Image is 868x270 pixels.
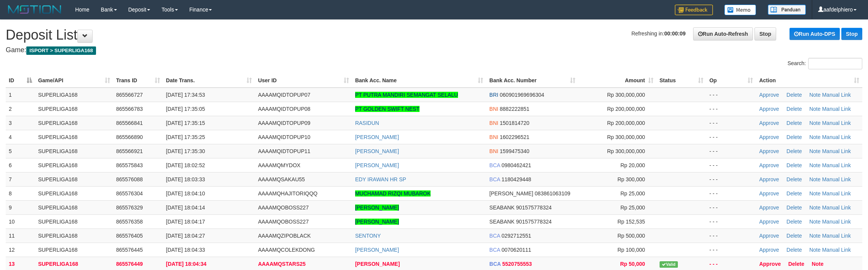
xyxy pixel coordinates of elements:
td: - - - [706,214,756,228]
span: AAAAMQIDTOPUP09 [258,120,310,126]
img: panduan.png [768,5,806,15]
td: 9 [6,200,35,214]
span: Copy 060901969696304 to clipboard [500,92,545,98]
a: Manual Link [822,162,851,168]
a: Manual Link [822,134,851,140]
span: [DATE] 18:03:33 [166,176,205,182]
span: Rp 152,535 [617,219,645,225]
span: Copy 0292712551 to clipboard [501,233,531,239]
a: Delete [786,162,802,168]
span: Rp 300,000,000 [607,134,645,140]
span: [DATE] 17:35:25 [166,134,205,140]
span: Copy 1501814720 to clipboard [500,120,530,126]
img: Feedback.jpg [675,5,713,15]
a: Delete [786,247,802,253]
a: Stop [841,28,862,40]
td: SUPERLIGA168 [35,144,113,158]
td: SUPERLIGA168 [35,102,113,116]
span: BCA [489,261,501,267]
a: Delete [786,204,802,211]
td: SUPERLIGA168 [35,116,113,130]
a: Approve [759,120,779,126]
a: Manual Link [822,148,851,154]
th: Bank Acc. Name: activate to sort column ascending [352,73,486,88]
span: SEABANK [489,219,514,225]
a: [PERSON_NAME] [355,148,399,154]
span: ISPORT > SUPERLIGA168 [26,46,96,55]
a: Approve [759,190,779,197]
span: AAAAMQIDTOPUP10 [258,134,310,140]
a: Note [809,176,821,182]
span: Copy 5520755553 to clipboard [502,261,532,267]
span: Copy 1599475340 to clipboard [500,148,530,154]
td: - - - [706,158,756,172]
span: BCA [489,247,500,253]
td: - - - [706,102,756,116]
td: SUPERLIGA168 [35,172,113,186]
td: - - - [706,144,756,158]
a: RASIDUN [355,120,379,126]
td: 3 [6,116,35,130]
a: Manual Link [822,219,851,225]
span: 865576405 [116,233,143,239]
span: [DATE] 18:04:14 [166,204,205,211]
span: Copy 0980462421 to clipboard [501,162,531,168]
td: 6 [6,158,35,172]
a: Delete [786,120,802,126]
td: SUPERLIGA168 [35,214,113,228]
span: AAAAMQIDTOPUP07 [258,92,310,98]
th: Bank Acc. Number: activate to sort column ascending [486,73,578,88]
span: AAAAMQHAJITORIQQQ [258,190,317,197]
a: Approve [759,134,779,140]
span: Rp 200,000,000 [607,120,645,126]
a: Manual Link [822,247,851,253]
a: Delete [786,176,802,182]
td: SUPERLIGA168 [35,130,113,144]
a: Delete [786,106,802,112]
a: [PERSON_NAME] [355,162,399,168]
a: Note [809,247,821,253]
span: Copy 8882222851 to clipboard [500,106,530,112]
th: User ID: activate to sort column ascending [255,73,352,88]
span: 865566921 [116,148,143,154]
a: [PERSON_NAME] [355,219,399,225]
td: 12 [6,243,35,257]
td: SUPERLIGA168 [35,158,113,172]
span: BNI [489,106,498,112]
span: 865575843 [116,162,143,168]
span: [DATE] 18:04:17 [166,219,205,225]
span: AAAAMQCOLEKDONG [258,247,315,253]
a: Approve [759,162,779,168]
a: Delete [786,134,802,140]
span: [DATE] 18:04:27 [166,233,205,239]
a: Delete [788,261,804,267]
a: Note [809,233,821,239]
span: 865576445 [116,247,143,253]
td: 10 [6,214,35,228]
a: Delete [786,190,802,197]
span: Rp 25,000 [620,190,645,197]
td: SUPERLIGA168 [35,186,113,200]
th: Amount: activate to sort column ascending [578,73,657,88]
a: Approve [759,219,779,225]
a: Stop [754,27,776,40]
a: Manual Link [822,204,851,211]
td: 7 [6,172,35,186]
a: Delete [786,233,802,239]
span: [DATE] 17:34:53 [166,92,205,98]
span: 865576088 [116,176,143,182]
span: AAAAMQMYDOX [258,162,300,168]
td: - - - [706,88,756,102]
span: [DATE] 17:35:15 [166,120,205,126]
a: Manual Link [822,92,851,98]
a: PT PUTRA MANDIRI SEMANGAT SELALU [355,92,458,98]
td: - - - [706,130,756,144]
th: Op: activate to sort column ascending [706,73,756,88]
th: Action: activate to sort column ascending [756,73,862,88]
span: AAAAMQSAKAU55 [258,176,305,182]
td: - - - [706,186,756,200]
td: SUPERLIGA168 [35,243,113,257]
a: Note [809,106,821,112]
span: Copy 1180429448 to clipboard [501,176,531,182]
td: 2 [6,102,35,116]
